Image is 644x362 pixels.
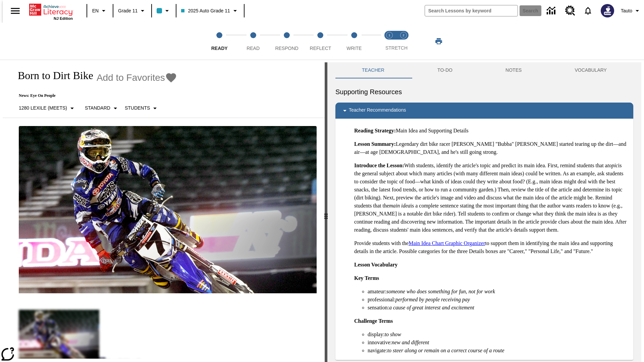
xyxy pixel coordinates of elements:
button: Write step 5 of 5 [335,23,374,60]
li: display: [368,330,628,339]
p: Standard [85,105,110,112]
button: Respond step 3 of 5 [267,23,306,60]
span: Add to Favorites [97,72,165,83]
em: to show [385,331,401,337]
button: Select a new avatar [597,2,618,19]
span: Reflect [310,46,331,51]
em: main idea [389,203,411,208]
button: Read step 2 of 5 [233,23,272,60]
span: NJ Edition [54,16,73,20]
strong: Key Terms [354,275,379,281]
button: Reflect step 4 of 5 [301,23,340,60]
em: to steer along or remain on a correct course of a route [387,348,504,353]
p: With students, identify the article's topic and predict its main idea. First, remind students tha... [354,162,628,234]
span: Grade 11 [118,7,138,14]
button: Scaffolds, Standard [82,102,122,114]
strong: Lesson Vocabulary [354,262,397,267]
span: Tauto [621,7,632,14]
p: 1280 Lexile (Meets) [19,105,67,112]
li: professional: [368,296,628,304]
text: 2 [402,34,404,37]
button: Stretch Read step 1 of 2 [380,23,399,60]
button: Grade: Grade 11, Select a grade [115,5,149,17]
button: Language: EN, Select a language [89,5,111,17]
em: a cause of great interest and excitement [389,305,474,310]
h6: Supporting Resources [335,86,633,97]
button: Teacher [335,62,411,78]
a: Resource Center, Will open in new tab [561,2,579,20]
input: search field [425,5,518,16]
div: Home [29,2,73,20]
li: innovative: [368,339,628,347]
div: Teacher Recommendations [335,103,633,119]
li: sensation: [368,304,628,312]
span: Respond [275,46,298,51]
button: NOTES [479,62,548,78]
a: Main Idea Chart Graphic Organizer [409,240,485,246]
strong: Lesson Summary: [354,141,396,147]
button: Open side menu [5,1,25,21]
em: someone who does something for fun, not for work [386,289,495,294]
a: Notifications [579,2,597,19]
span: Read [247,46,260,51]
text: 1 [388,34,390,37]
button: Ready step 1 of 5 [200,23,239,60]
em: new and different [392,340,429,345]
img: Avatar [601,4,614,17]
p: News: Eye On People [11,93,177,98]
li: navigate: [368,347,628,355]
button: Select Lexile, 1280 Lexile (Meets) [16,102,79,114]
p: Teacher Recommendations [349,107,406,115]
strong: Challenge Terms [354,318,393,324]
a: Data Center [543,2,561,20]
button: Print [428,35,449,47]
button: Class color is light blue. Change class color [154,5,174,17]
button: Add to Favorites - Born to Dirt Bike [97,72,177,83]
span: Write [346,46,362,51]
div: reading [3,62,325,359]
strong: Introduce the Lesson: [354,163,404,168]
h1: Born to Dirt Bike [11,69,93,82]
button: Class: 2025 Auto Grade 11, Select your class [178,5,241,17]
button: TO-DO [411,62,479,78]
strong: Reading Strategy: [354,128,396,133]
button: Profile/Settings [618,5,644,17]
li: amateur: [368,288,628,296]
p: Main Idea and Supporting Details [354,127,628,135]
span: EN [92,7,99,14]
em: performed by people receiving pay [395,297,470,302]
button: VOCABULARY [548,62,633,78]
div: Press Enter or Spacebar and then press right and left arrow keys to move the slider [325,62,327,362]
span: 2025 Auto Grade 11 [181,7,230,14]
span: Ready [211,46,228,51]
button: Stretch Respond step 2 of 2 [394,23,413,60]
p: Students [125,105,150,112]
p: Legendary dirt bike racer [PERSON_NAME] "Bubba" [PERSON_NAME] started tearing up the dirt—and air... [354,140,628,156]
span: STRETCH [385,45,408,51]
em: topic [607,163,618,168]
div: Instructional Panel Tabs [335,62,633,78]
p: Provide students with the to support them in identifying the main idea and supporting details in ... [354,239,628,255]
img: Motocross racer James Stewart flies through the air on his dirt bike. [19,126,317,294]
button: Select Student [122,102,162,114]
div: activity [327,62,641,362]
